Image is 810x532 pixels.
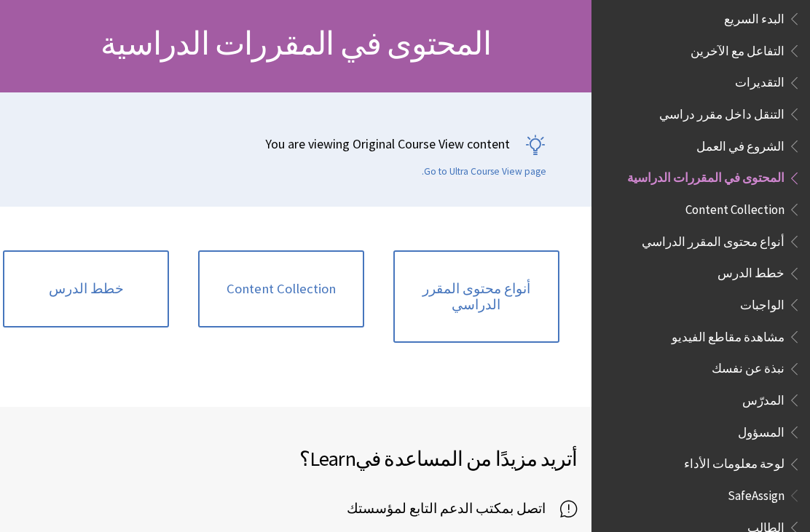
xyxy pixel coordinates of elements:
[659,102,785,122] span: التنقل داخل مقرر دراسي
[198,250,364,327] a: Content Collection
[3,250,169,327] a: خطط الدرس
[738,420,785,440] span: المسؤول
[642,229,785,249] span: أنواع محتوى المقرر الدراسي
[742,388,785,408] span: المدرّس
[717,261,785,281] span: خطط الدرس
[393,250,559,343] a: أنواع محتوى المقرر الدراسي
[740,293,785,312] span: الواجبات
[696,134,785,154] span: الشروع في العمل
[15,135,546,153] p: You are viewing Original Course View content
[724,7,785,26] span: البدء السريع
[685,197,785,217] span: Content Collection
[627,166,785,186] span: المحتوى في المقررات الدراسية
[712,357,785,376] span: نبذة عن نفسك
[672,325,785,344] span: مشاهدة مقاطع الفيديو
[310,445,355,472] span: Learn
[735,71,785,90] span: التقديرات
[422,165,546,178] a: Go to Ultra Course View page.
[684,452,785,472] span: لوحة معلومات الأداء
[728,483,785,503] span: SafeAssign
[691,39,785,58] span: التفاعل مع الآخرين
[101,23,491,63] span: المحتوى في المقررات الدراسية
[347,498,577,520] a: اتصل بمكتب الدعم التابع لمؤسستك
[15,443,577,474] h2: أتريد مزيدًا من المساعدة في ؟
[347,498,560,520] span: اتصل بمكتب الدعم التابع لمؤسستك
